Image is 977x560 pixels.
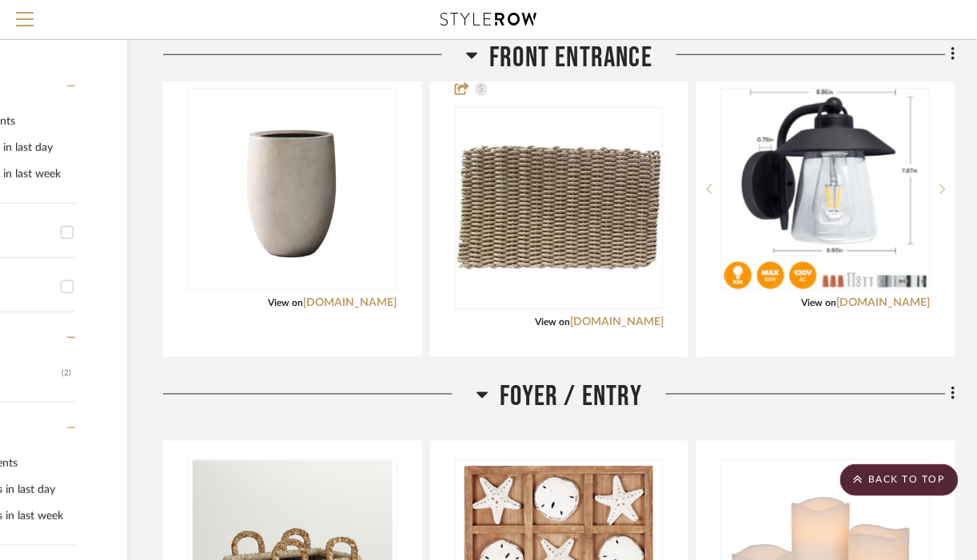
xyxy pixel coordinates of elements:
[457,146,663,270] img: Outdoor Doormat, Weather-Resistant Lobster Rope, Durable, Easy-to-Clean Outdoor Entrance Mat, Han...
[269,298,304,308] span: View on
[62,360,71,386] div: (2)
[535,317,570,327] span: View on
[840,464,959,496] scroll-to-top-button: BACK TO TOP
[722,89,930,290] div: 0
[500,380,643,415] span: Foyer / Entry
[193,89,393,289] img: Handmade Pot Planter
[837,297,931,308] a: [DOMAIN_NAME]
[490,40,653,74] span: Front Entrance
[570,316,664,328] a: [DOMAIN_NAME]
[802,298,837,308] span: View on
[304,297,397,308] a: [DOMAIN_NAME]
[724,89,927,289] img: LUTEC Outdoor Indoor Wall Lantern, Farmhouse Barn Wall Sconce Lighting Fixture,Matte Black Finish...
